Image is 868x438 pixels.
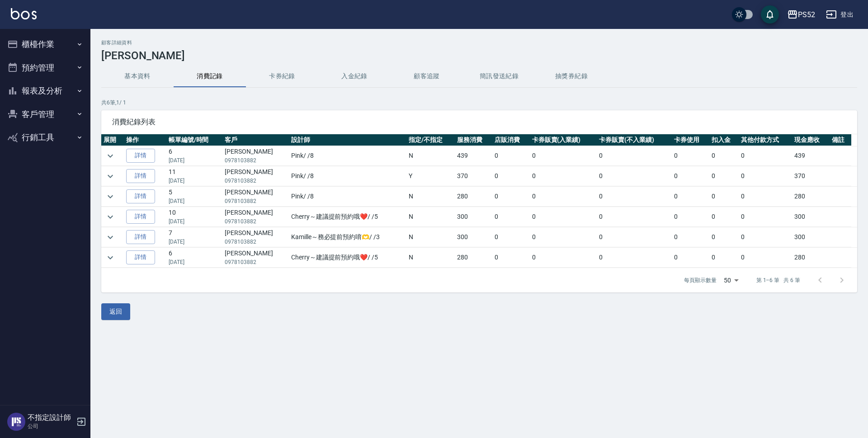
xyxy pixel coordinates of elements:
[222,166,289,186] td: [PERSON_NAME]
[720,268,742,292] div: 50
[101,40,857,46] h2: 顧客詳細資料
[406,248,455,268] td: N
[126,169,155,183] a: 詳情
[792,146,830,166] td: 439
[166,207,222,227] td: 10
[289,207,406,227] td: Cherry～建議提前預約哦❤️ / /5
[672,187,709,207] td: 0
[101,49,857,62] h3: [PERSON_NAME]
[169,217,220,226] p: [DATE]
[289,248,406,268] td: Cherry～建議提前預約哦❤️ / /5
[104,190,117,203] button: expand row
[672,207,709,227] td: 0
[792,166,830,186] td: 370
[535,66,608,87] button: 抽獎券紀錄
[169,177,220,185] p: [DATE]
[169,156,220,165] p: [DATE]
[289,187,406,207] td: Pink / /8
[104,149,117,163] button: expand row
[225,177,287,185] p: 0978103882
[406,227,455,247] td: N
[530,248,597,268] td: 0
[222,146,289,166] td: [PERSON_NAME]
[455,187,492,207] td: 280
[104,170,117,183] button: expand row
[169,238,220,246] p: [DATE]
[11,8,37,19] img: Logo
[709,187,739,207] td: 0
[530,134,597,146] th: 卡券販賣(入業績)
[126,189,155,203] a: 詳情
[709,134,739,146] th: 扣入金
[166,248,222,268] td: 6
[289,166,406,186] td: Pink / /8
[530,166,597,186] td: 0
[289,227,406,247] td: Kamille～務必提前預約唷🫶 / /3
[126,230,155,244] a: 詳情
[169,258,220,266] p: [DATE]
[492,227,530,247] td: 0
[761,5,779,24] button: save
[124,134,166,146] th: 操作
[318,66,391,87] button: 入金紀錄
[709,227,739,247] td: 0
[246,66,318,87] button: 卡券紀錄
[739,146,792,166] td: 0
[492,166,530,186] td: 0
[4,126,87,149] button: 行銷工具
[709,166,739,186] td: 0
[798,9,815,20] div: PS52
[289,134,406,146] th: 設計師
[166,146,222,166] td: 6
[672,248,709,268] td: 0
[463,66,535,87] button: 簡訊發送紀錄
[126,149,155,163] a: 詳情
[104,210,117,224] button: expand row
[406,134,455,146] th: 指定/不指定
[104,251,117,264] button: expand row
[104,231,117,244] button: expand row
[783,5,819,24] button: PS52
[225,217,287,226] p: 0978103882
[28,413,74,422] h5: 不指定設計師
[530,146,597,166] td: 0
[126,210,155,224] a: 詳情
[492,146,530,166] td: 0
[597,248,672,268] td: 0
[830,134,851,146] th: 備註
[455,227,492,247] td: 300
[222,248,289,268] td: [PERSON_NAME]
[597,227,672,247] td: 0
[289,146,406,166] td: Pink / /8
[709,248,739,268] td: 0
[597,134,672,146] th: 卡券販賣(不入業績)
[455,166,492,186] td: 370
[792,187,830,207] td: 280
[672,146,709,166] td: 0
[406,187,455,207] td: N
[225,238,287,246] p: 0978103882
[222,187,289,207] td: [PERSON_NAME]
[739,187,792,207] td: 0
[492,134,530,146] th: 店販消費
[709,207,739,227] td: 0
[530,187,597,207] td: 0
[684,276,717,284] p: 每頁顯示數量
[792,134,830,146] th: 現金應收
[756,276,800,284] p: 第 1–6 筆 共 6 筆
[4,103,87,126] button: 客戶管理
[4,56,87,80] button: 預約管理
[597,166,672,186] td: 0
[169,197,220,205] p: [DATE]
[739,207,792,227] td: 0
[672,227,709,247] td: 0
[739,134,792,146] th: 其他付款方式
[222,134,289,146] th: 客戶
[455,134,492,146] th: 服務消費
[101,134,124,146] th: 展開
[739,227,792,247] td: 0
[739,166,792,186] td: 0
[391,66,463,87] button: 顧客追蹤
[709,146,739,166] td: 0
[672,134,709,146] th: 卡券使用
